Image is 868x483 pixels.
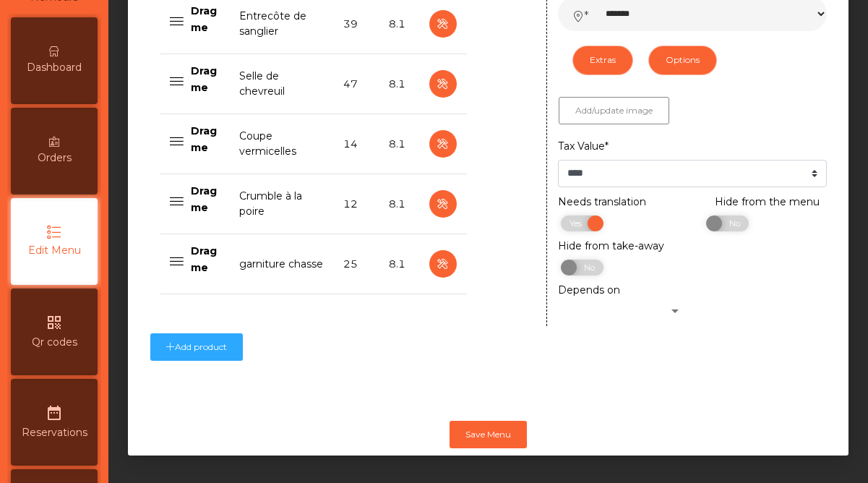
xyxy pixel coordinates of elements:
span: Qr codes [32,335,77,350]
p: Drag me [191,243,222,275]
span: Orders [38,150,72,166]
p: Drag me [191,123,222,155]
td: 25 [335,234,380,294]
td: Selle de chevreuil [231,54,335,114]
label: Depends on [558,283,620,298]
td: 14 [335,114,380,174]
i: date_range [46,404,63,422]
td: 12 [335,174,380,234]
td: garniture chasse [231,234,335,294]
label: Tax Value* [558,139,609,154]
button: Save Menu [450,421,527,448]
p: Drag me [191,3,222,35]
span: No [714,215,750,231]
span: Reservations [22,425,87,440]
button: Add product [150,333,243,361]
span: Dashboard [27,60,82,75]
button: Add/update image [559,97,669,124]
td: 8.1 [380,54,420,114]
button: Extras [572,46,633,74]
button: Options [648,46,717,74]
td: 8.1 [380,114,420,174]
td: 8.1 [380,174,420,234]
i: qr_code [46,314,63,331]
td: Crumble à la poire [231,174,335,234]
td: 47 [335,54,380,114]
label: Hide from take-away [558,239,664,254]
td: Coupe vermicelles [231,114,335,174]
p: Drag me [191,63,222,95]
span: No [569,260,605,275]
label: Needs translation [558,195,646,210]
span: Yes [559,215,596,231]
span: Edit Menu [28,243,81,258]
p: Drag me [191,183,222,215]
td: 8.1 [380,234,420,294]
label: Hide from the menu [715,195,820,210]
